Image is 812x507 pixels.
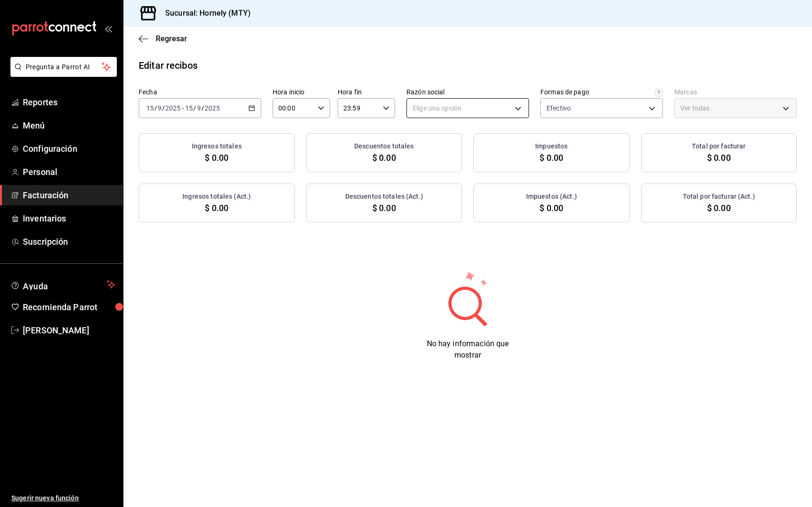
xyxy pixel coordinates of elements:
[182,104,184,112] span: -
[139,34,187,43] button: Regresar
[165,104,181,112] input: ----
[539,151,563,164] span: $ 0.00
[674,89,797,95] label: Marcas
[146,104,154,112] input: --
[154,104,157,112] span: /
[535,141,567,151] h3: Impuestos
[23,189,115,202] span: Facturación
[654,89,663,97] svg: Solo se mostrarán las órdenes que fueron pagadas exclusivamente con las formas de pago selecciona...
[372,151,396,164] span: $ 0.00
[23,279,103,290] span: Ayuda
[338,89,395,95] label: Hora fin
[23,119,115,132] span: Menú
[204,104,220,112] input: ----
[10,57,117,77] button: Pregunta a Parrot AI
[23,301,115,313] span: Recomienda Parrot
[345,192,423,202] h3: Descuentos totales (Act.)
[156,34,187,43] span: Regresar
[11,493,115,503] span: Sugerir nueva función
[104,25,112,32] button: open_drawer_menu
[201,104,204,112] span: /
[692,141,746,151] h3: Total por facturar
[273,89,330,95] label: Hora inicio
[193,104,196,112] span: /
[23,142,115,155] span: Configuración
[205,202,228,214] span: $ 0.00
[182,192,251,202] h3: Ingresos totales (Act.)
[23,96,115,109] span: Reportes
[205,151,228,164] span: $ 0.00
[354,141,414,151] h3: Descuentos totales
[372,202,396,214] span: $ 0.00
[526,192,577,202] h3: Impuestos (Act.)
[707,202,731,214] span: $ 0.00
[23,324,115,337] span: [PERSON_NAME]
[26,62,102,72] span: Pregunta a Parrot AI
[547,103,571,113] span: Efectivo
[197,104,201,112] input: --
[157,104,162,112] input: --
[158,8,251,19] h3: Sucursal: Hornely (MTY)
[162,104,165,112] span: /
[427,339,509,360] span: No hay información que mostrar
[540,89,589,95] div: Formas de pago
[192,141,242,151] h3: Ingresos totales
[7,69,117,79] a: Pregunta a Parrot AI
[680,103,709,113] span: Ver todas
[23,166,115,178] span: Personal
[23,212,115,225] span: Inventarios
[683,192,755,202] h3: Total por facturar (Act.)
[23,235,115,248] span: Suscripción
[406,98,529,118] div: Elige una opción
[406,89,529,95] label: Razón social
[185,104,193,112] input: --
[707,151,731,164] span: $ 0.00
[139,89,261,95] label: Fecha
[139,58,198,73] div: Editar recibos
[539,202,563,214] span: $ 0.00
